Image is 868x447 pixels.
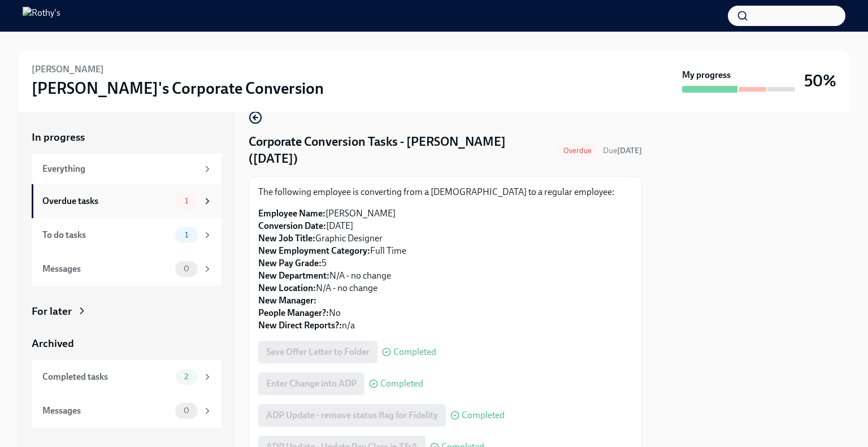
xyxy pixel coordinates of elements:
[258,207,632,332] p: [PERSON_NAME] [DATE] Graphic Designer Full Time 5 N/A - no change N/A - no change No n/a
[258,307,329,318] strong: People Manager?:
[557,146,598,155] span: Overdue
[177,264,196,273] span: 0
[258,258,322,268] strong: New Pay Grade:
[258,233,315,244] strong: New Job Title:
[32,360,222,394] a: Completed tasks2
[42,405,171,417] div: Messages
[32,304,222,319] a: For later
[42,195,171,207] div: Overdue tasks
[258,320,342,331] strong: New Direct Reports?:
[177,372,195,381] span: 2
[249,133,552,167] h4: Corporate Conversion Tasks - [PERSON_NAME] ([DATE])
[32,336,222,351] a: Archived
[258,186,632,198] p: The following employee is converting from a [DEMOGRAPHIC_DATA] to a regular employee:
[32,63,104,76] h6: [PERSON_NAME]
[258,245,370,256] strong: New Employment Category:
[178,197,195,205] span: 1
[32,252,222,286] a: Messages0
[258,220,326,231] strong: Conversion Date:
[682,69,731,81] strong: My progress
[258,270,329,281] strong: New Department:
[23,7,60,25] img: Rothy's
[32,130,222,145] a: In progress
[32,78,324,98] h3: [PERSON_NAME]'s Corporate Conversion
[258,295,316,306] strong: New Manager:
[32,394,222,428] a: Messages0
[42,263,171,275] div: Messages
[32,304,72,319] div: For later
[258,208,325,219] strong: Employee Name:
[380,379,423,388] span: Completed
[42,163,198,175] div: Everything
[603,146,642,155] span: Due
[393,348,436,357] span: Completed
[32,184,222,218] a: Overdue tasks1
[32,218,222,252] a: To do tasks1
[617,146,642,155] strong: [DATE]
[603,145,642,156] span: September 29th, 2025 09:00
[462,411,505,420] span: Completed
[32,154,222,184] a: Everything
[804,71,836,91] h3: 50%
[42,371,171,383] div: Completed tasks
[258,283,316,293] strong: New Location:
[177,406,196,415] span: 0
[178,231,195,239] span: 1
[42,229,171,241] div: To do tasks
